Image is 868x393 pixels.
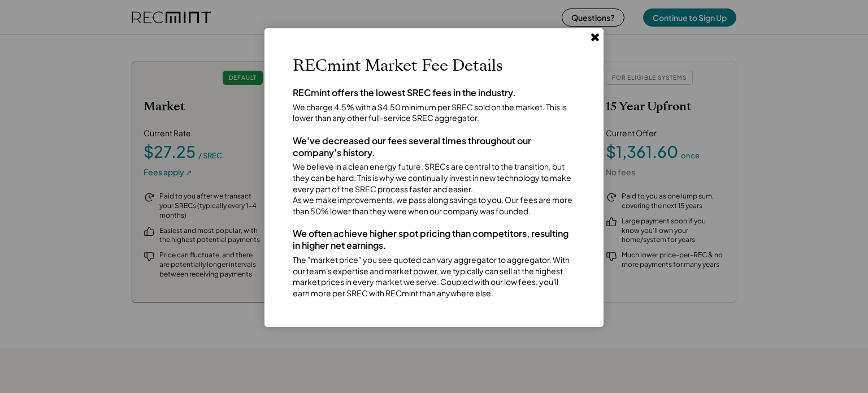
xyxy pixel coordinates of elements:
div: We've decreased our fees several times throughout our company's history. [293,135,575,159]
div: RECmint offers the lowest SREC fees in the industry. [293,87,575,99]
h2: RECmint Market Fee Details [293,57,575,76]
div: We often achieve higher spot pricing than competitors, resulting in higher net earnings. [293,228,575,252]
div: The "market price" you see quoted can vary aggregator to aggregator. With our team's expertise an... [293,254,575,299]
div: We believe in a clean energy future. SRECs are central to the transition, but they can be hard. T... [293,161,575,217]
div: We charge 4.5% with a $4.50 minimum per SREC sold on the market. This is lower than any other ful... [293,102,575,124]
